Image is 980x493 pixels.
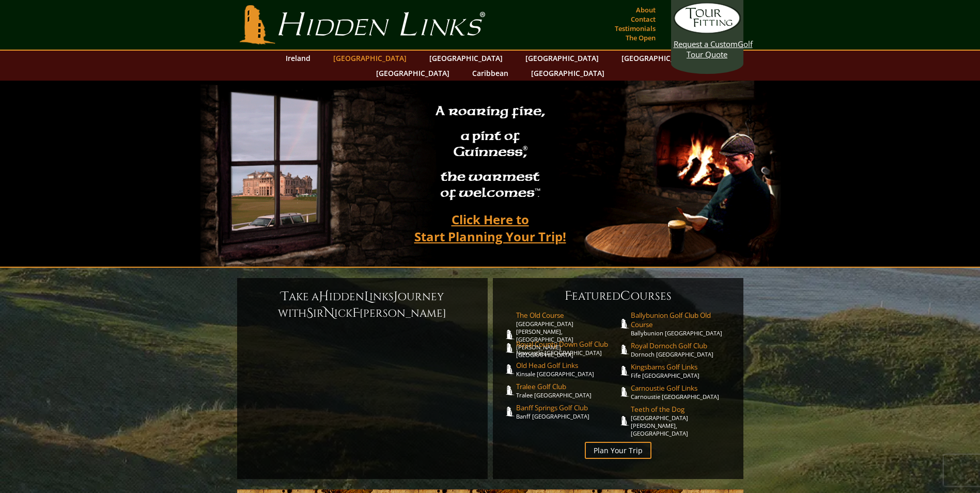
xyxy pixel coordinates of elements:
[633,3,658,17] a: About
[429,99,552,207] h2: A roaring fire, a pint of Guinness , the warmest of welcomes™.
[674,39,738,49] span: Request a Custom
[631,405,733,414] span: Teeth of the Dog
[516,311,618,320] span: The Old Course
[324,305,334,321] span: N
[503,288,733,304] h6: eatured ourses
[281,51,316,66] a: Ireland
[631,405,733,437] a: Teeth of the Dog[GEOGRAPHIC_DATA][PERSON_NAME], [GEOGRAPHIC_DATA]
[371,66,455,81] a: [GEOGRAPHIC_DATA]
[424,51,508,66] a: [GEOGRAPHIC_DATA]
[623,30,658,45] a: The Open
[631,383,733,400] a: Carnoustie Golf LinksCarnoustie [GEOGRAPHIC_DATA]
[516,403,618,412] span: Banff Springs Golf Club
[616,51,700,66] a: [GEOGRAPHIC_DATA]
[631,362,733,372] span: Kingsbarns Golf Links
[247,288,477,321] h6: ake a idden inks ourney with ir ick [PERSON_NAME]
[364,288,369,305] span: L
[526,66,610,81] a: [GEOGRAPHIC_DATA]
[319,288,329,305] span: H
[585,442,651,459] a: Plan Your Trip
[631,383,733,393] span: Carnoustie Golf Links
[404,207,577,249] a: Click Here toStart Planning Your Trip!
[516,382,618,391] span: Tralee Golf Club
[612,21,658,36] a: Testimonials
[516,361,618,378] a: Old Head Golf LinksKinsale [GEOGRAPHIC_DATA]
[516,361,618,370] span: Old Head Golf Links
[520,51,604,66] a: [GEOGRAPHIC_DATA]
[565,288,572,304] span: F
[628,12,658,26] a: Contact
[306,305,313,321] span: S
[631,311,733,337] a: Ballybunion Golf Club Old CourseBallybunion [GEOGRAPHIC_DATA]
[516,311,618,359] a: The Old Course[GEOGRAPHIC_DATA][PERSON_NAME], [GEOGRAPHIC_DATA][PERSON_NAME] [GEOGRAPHIC_DATA]
[631,341,733,358] a: Royal Dornoch Golf ClubDornoch [GEOGRAPHIC_DATA]
[394,288,398,305] span: J
[467,66,514,81] a: Caribbean
[328,51,412,66] a: [GEOGRAPHIC_DATA]
[674,3,741,59] a: Request a CustomGolf Tour Quote
[516,403,618,420] a: Banff Springs Golf ClubBanff [GEOGRAPHIC_DATA]
[352,305,360,321] span: F
[516,382,618,399] a: Tralee Golf ClubTralee [GEOGRAPHIC_DATA]
[631,341,733,350] span: Royal Dornoch Golf Club
[281,288,289,305] span: T
[631,311,733,329] span: Ballybunion Golf Club Old Course
[516,340,618,349] span: Royal County Down Golf Club
[620,288,631,304] span: C
[631,362,733,379] a: Kingsbarns Golf LinksFife [GEOGRAPHIC_DATA]
[516,340,618,357] a: Royal County Down Golf ClubNewcastle [GEOGRAPHIC_DATA]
